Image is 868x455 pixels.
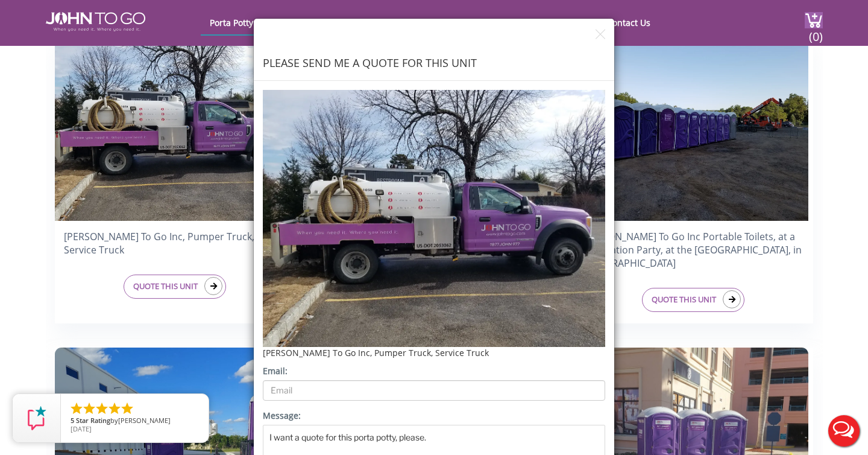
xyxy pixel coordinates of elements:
[95,401,109,416] li: 
[263,380,605,401] input: Email
[76,416,110,425] span: Star Rating
[263,365,288,377] label: Email:
[263,410,301,422] label: Message:
[820,407,868,455] button: Live Chat
[263,39,605,71] h4: PLEASE SEND ME A QUOTE FOR THIS UNIT
[82,401,96,416] li: 
[263,90,605,347] img: John-To-Go-Inc-Pumper-Truck-Service-Truck.png
[596,29,605,39] img: close icon
[71,417,199,425] span: by
[71,424,92,433] span: [DATE]
[107,401,122,416] li: 
[25,406,49,430] img: Review Rating
[263,347,605,359] p: [PERSON_NAME] To Go Inc, Pumper Truck, Service Truck
[118,416,171,425] span: [PERSON_NAME]
[69,401,84,416] li: 
[120,401,134,416] li: 
[71,416,74,425] span: 5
